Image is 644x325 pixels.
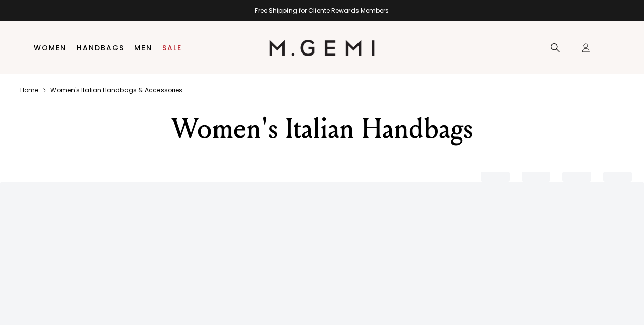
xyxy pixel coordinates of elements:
[50,86,182,94] a: Women's italian handbags & accessories
[162,44,182,52] a: Sale
[135,111,509,147] div: Women's Italian Handbags
[20,86,38,94] a: Home
[34,44,66,52] a: Women
[134,44,152,52] a: Men
[77,44,124,52] a: Handbags
[269,40,375,56] img: M.Gemi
